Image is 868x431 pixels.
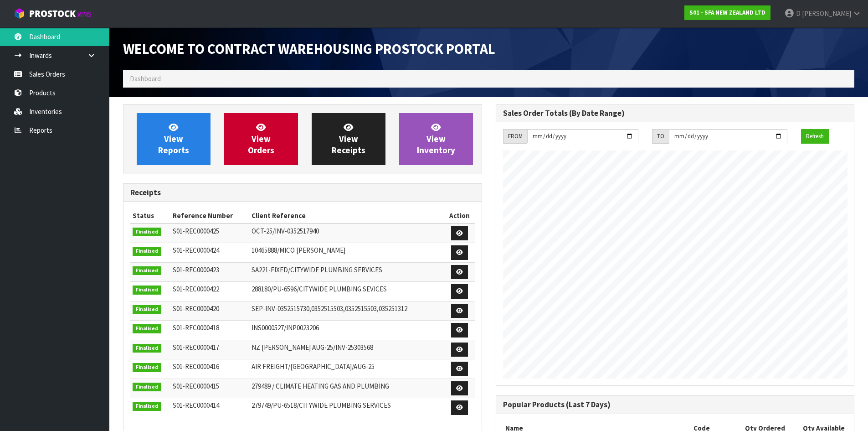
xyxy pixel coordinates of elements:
[689,9,765,16] strong: S01 - SFA NEW ZEALAND LTD
[802,9,851,18] span: [PERSON_NAME]
[252,343,373,352] span: NZ [PERSON_NAME] AUG-25/INV-25303568
[173,362,219,371] span: S01-REC0000416
[133,344,161,353] span: Finalised
[133,402,161,411] span: Finalised
[123,40,495,58] span: Welcome to Contract Warehousing ProStock Portal
[170,208,249,223] th: Reference Number
[312,113,385,165] a: ViewReceipts
[173,382,219,390] span: S01-REC0000415
[173,265,219,274] span: S01-REC0000423
[252,227,319,235] span: OCT-25/INV-0352517940
[130,208,170,223] th: Status
[252,362,375,371] span: AIR FREIGHT/[GEOGRAPHIC_DATA]/AUG-25
[130,74,161,83] span: Dashboard
[158,122,189,156] span: View Reports
[130,188,475,197] h3: Receipts
[77,10,92,19] small: WMS
[399,113,473,165] a: ViewInventory
[14,8,25,19] img: cube-alt.png
[29,8,76,20] span: ProStock
[252,304,407,313] span: SEP-INV-0352515730,0352515503,0352515503,035251312
[248,122,274,156] span: View Orders
[332,122,365,156] span: View Receipts
[252,382,389,390] span: 279489 / CLIMATE HEATING GAS AND PLUMBING
[173,343,219,352] span: S01-REC0000417
[137,113,211,165] a: ViewReports
[133,247,161,256] span: Finalised
[417,122,455,156] span: View Inventory
[133,324,161,333] span: Finalised
[252,285,387,293] span: 288180/PU-6596/CITYWIDE PLUMBING SEVICES
[173,227,219,235] span: S01-REC0000425
[252,265,382,274] span: SA221-FIXED/CITYWIDE PLUMBING SERVICES
[503,109,847,118] h3: Sales Order Totals (By Date Range)
[796,9,801,18] span: D
[503,400,847,409] h3: Popular Products (Last 7 Days)
[503,129,527,144] div: FROM
[801,129,829,144] button: Refresh
[249,208,444,223] th: Client Reference
[133,228,161,237] span: Finalised
[652,129,669,144] div: TO
[133,286,161,295] span: Finalised
[173,323,219,332] span: S01-REC0000418
[173,246,219,254] span: S01-REC0000424
[173,304,219,313] span: S01-REC0000420
[252,323,319,332] span: INS0000527/INP0023206
[133,266,161,275] span: Finalised
[133,363,161,372] span: Finalised
[173,401,219,410] span: S01-REC0000414
[224,113,298,165] a: ViewOrders
[252,246,345,254] span: 10465888/MICO [PERSON_NAME]
[173,285,219,293] span: S01-REC0000422
[444,208,475,223] th: Action
[252,401,391,410] span: 279749/PU-6518/CITYWIDE PLUMBING SERVICES
[133,305,161,314] span: Finalised
[133,383,161,392] span: Finalised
